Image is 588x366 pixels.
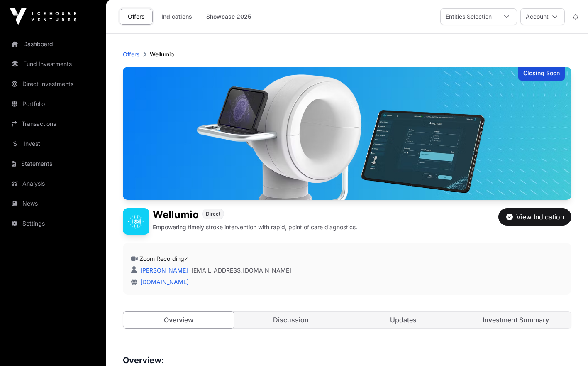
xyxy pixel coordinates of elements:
[150,50,174,59] p: Wellumio
[348,312,459,328] a: Updates
[139,255,189,262] a: Zoom Recording
[460,312,571,328] a: Investment Summary
[153,208,199,221] h1: Wellumio
[137,278,189,285] a: [DOMAIN_NAME]
[191,266,291,275] a: [EMAIL_ADDRESS][DOMAIN_NAME]
[7,155,100,173] a: Statements
[547,326,588,366] iframe: Chat Widget
[7,115,100,133] a: Transactions
[120,9,153,25] a: Offers
[123,312,571,328] nav: Tabs
[7,55,100,73] a: Fund Investments
[520,8,565,25] button: Account
[123,50,139,59] a: Offers
[236,312,346,328] a: Discussion
[206,211,220,217] span: Direct
[153,223,357,231] p: Empowering timely stroke intervention with rapid, point of care diagnostics.
[10,8,76,25] img: Icehouse Ventures Logo
[7,135,100,153] a: Invest
[7,174,100,193] a: Analysis
[156,9,198,25] a: Indications
[7,214,100,233] a: Settings
[123,311,234,329] a: Overview
[7,35,100,53] a: Dashboard
[498,208,571,226] button: View Indication
[7,75,100,93] a: Direct Investments
[123,67,571,200] img: Wellumio
[123,208,149,235] img: Wellumio
[441,9,497,25] div: Entities Selection
[498,216,571,225] a: View Indication
[139,267,188,274] a: [PERSON_NAME]
[201,9,256,25] a: Showcase 2025
[518,67,565,81] div: Closing Soon
[7,95,100,113] a: Portfolio
[506,212,564,222] div: View Indication
[7,194,100,213] a: News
